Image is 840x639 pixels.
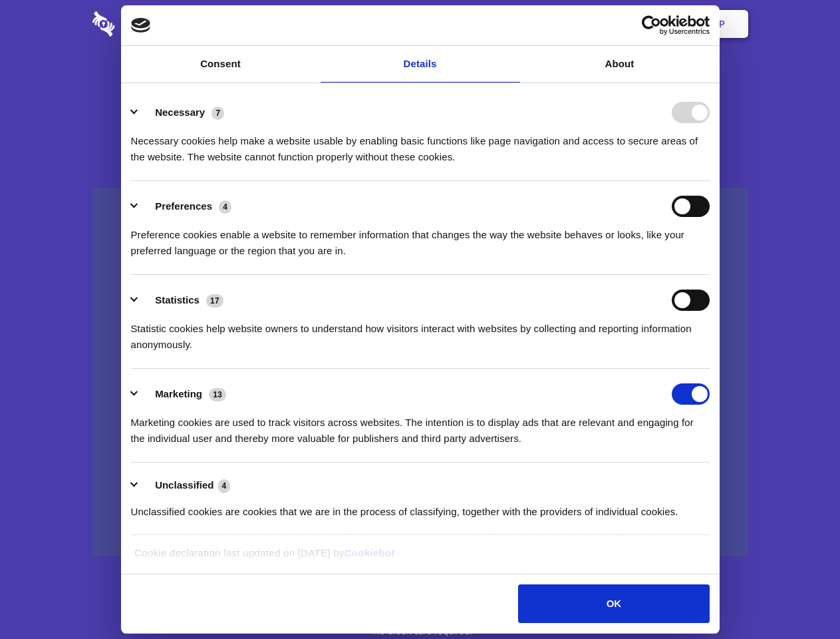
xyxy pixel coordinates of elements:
a: Details [321,46,520,83]
span: 4 [218,479,231,493]
a: Consent [121,46,321,83]
a: Cookiebot [345,547,395,558]
span: 13 [209,388,226,401]
span: 17 [206,294,223,308]
button: Statistics (17) [131,290,232,311]
button: Necessary (7) [131,102,233,123]
a: Login [603,3,661,45]
button: Marketing (13) [131,383,235,405]
label: Statistics [155,294,200,306]
a: About [520,46,720,83]
label: Necessary [155,106,205,118]
div: Marketing cookies are used to track visitors across websites. The intention is to display ads tha... [131,405,710,447]
a: Pricing [390,3,448,45]
span: 4 [219,200,231,214]
button: Unclassified (4) [131,477,239,494]
span: 7 [211,106,224,120]
div: Statistic cookies help website owners to understand how visitors interact with websites by collec... [131,311,710,353]
label: Marketing [155,388,202,399]
a: Usercentrics Cookiebot - opens in a new window [593,15,710,35]
label: Preferences [155,200,212,212]
a: Wistia video thumbnail [92,188,748,557]
div: Cookie declaration last updated on [DATE] by [124,545,716,571]
div: Unclassified cookies are cookies that we are in the process of classifying, together with the pro... [131,494,710,520]
iframe: Drift Widget Chat Controller [773,572,824,623]
h1: Eliminate Slack Data Loss. [92,60,748,108]
a: Contact [539,3,601,45]
button: OK [518,584,709,623]
img: logo-wordmark-white-trans-d4663122ce5f474addd5e946df7df03e33cb6a1c49d2221995e7729f52c070b2.svg [92,11,206,37]
div: Necessary cookies help make a website usable by enabling basic functions like page navigation and... [131,123,710,165]
img: logo [131,18,151,33]
div: Preference cookies enable a website to remember information that changes the way the website beha... [131,217,710,259]
button: Preferences (4) [131,196,240,217]
h4: Auto-redaction of sensitive data, encrypted data sharing and self-destructing private chats. Shar... [92,121,748,165]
